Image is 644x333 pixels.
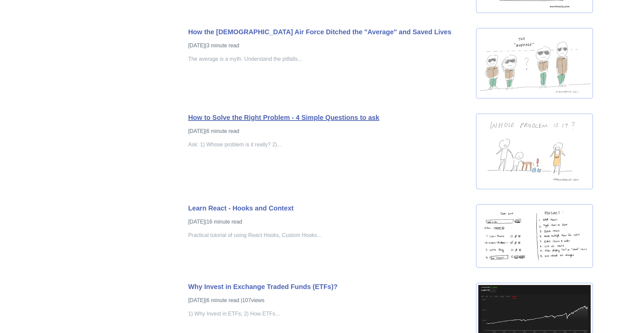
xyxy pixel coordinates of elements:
[188,141,469,149] p: Ask: 1) Whose problem is it really? 2)...
[241,297,265,303] span: | 107 views
[476,28,593,99] img: beware_average
[476,204,593,268] img: 1. TodoApp
[476,113,593,189] img: whose_problem_is_it
[188,283,338,290] a: Why Invest in Exchange Traded Funds (ETFs)?
[188,204,294,212] a: Learn React - Hooks and Context
[188,296,469,304] p: [DATE] | 6 minute read
[188,218,469,226] p: [DATE] | 16 minute read
[188,127,469,135] p: [DATE] | 6 minute read
[188,310,469,318] p: 1) Why Invest in ETFs; 2) How ETFs...
[188,42,469,50] p: [DATE] | 3 minute read
[188,231,469,239] p: Practical tutorial of using React Hooks, Custom Hooks...
[188,114,379,121] a: How to Solve the Right Problem - 4 Simple Questions to ask
[188,28,451,36] a: How the [DEMOGRAPHIC_DATA] Air Force Ditched the "Average" and Saved Lives
[188,55,469,63] p: The average is a myth. Understand the pitfalls...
